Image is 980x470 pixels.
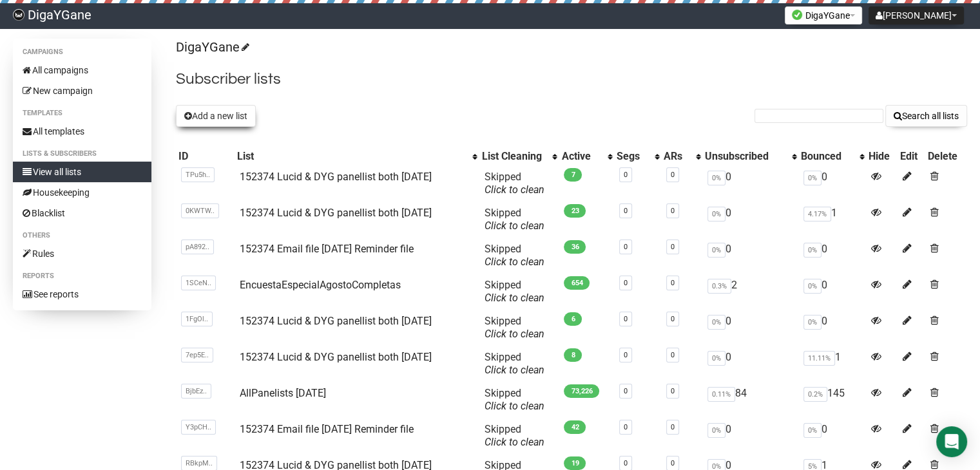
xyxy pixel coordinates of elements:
[564,456,586,470] span: 19
[661,147,702,165] th: ARs: No sort applied, activate to apply an ascending sort
[803,243,821,258] span: 0%
[803,315,821,330] span: 0%
[885,105,967,127] button: Search all lists
[702,418,798,454] td: 0
[176,147,235,165] th: ID: No sort applied, sorting is disabled
[785,6,862,24] button: DigaYGane
[705,150,785,163] div: Unsubscribed
[624,207,628,215] a: 0
[707,243,725,258] span: 0%
[792,10,802,20] img: favicons
[624,243,628,251] a: 0
[484,243,544,268] span: Skipped
[702,202,798,238] td: 0
[671,423,675,431] a: 0
[484,328,544,340] a: Click to clean
[801,150,853,163] div: Bounced
[13,146,151,162] li: Lists & subscribers
[869,150,896,163] div: Hide
[702,147,798,165] th: Unsubscribed: No sort applied, activate to apply an ascending sort
[484,279,544,304] span: Skipped
[559,147,614,165] th: Active: No sort applied, activate to apply an ascending sort
[240,315,432,327] a: 152374 Lucid & DYG panellist both [DATE]
[13,203,151,223] a: Blacklist
[707,207,725,221] span: 0%
[181,420,216,435] span: Y3pCH..
[803,279,821,294] span: 0%
[624,459,628,467] a: 0
[181,312,213,326] span: 1FgOl..
[702,165,798,202] td: 0
[664,150,689,163] div: ARs
[481,150,546,163] div: List Cleaning
[624,387,628,395] a: 0
[702,310,798,346] td: 0
[240,243,414,255] a: 152374 Email file [DATE] Reminder file
[671,279,675,287] a: 0
[13,44,151,60] li: Campaigns
[671,171,675,179] a: 0
[564,420,586,434] span: 42
[707,351,725,366] span: 0%
[181,348,213,362] span: 7ep5E..
[702,274,798,310] td: 2
[564,276,590,290] span: 654
[928,150,965,163] div: Delete
[484,315,544,340] span: Skipped
[240,171,432,183] a: 152374 Lucid & DYG panellist both [DATE]
[176,105,256,127] button: Add a new list
[181,203,219,218] span: 0KWTW..
[869,6,964,24] button: [PERSON_NAME]
[624,351,628,359] a: 0
[564,348,582,362] span: 8
[181,276,216,290] span: 1SCeN..
[798,418,866,454] td: 0
[564,240,586,254] span: 36
[898,147,925,165] th: Edit: No sort applied, sorting is disabled
[702,382,798,418] td: 84
[240,423,414,435] a: 152374 Email file [DATE] Reminder file
[617,150,648,163] div: Segs
[13,243,151,264] a: Rules
[798,274,866,310] td: 0
[671,207,675,215] a: 0
[484,183,544,196] a: Click to clean
[614,147,661,165] th: Segs: No sort applied, activate to apply an ascending sort
[484,436,544,448] a: Click to clean
[671,351,675,359] a: 0
[178,150,232,163] div: ID
[564,384,599,398] span: 73,226
[702,238,798,274] td: 0
[484,292,544,304] a: Click to clean
[798,238,866,274] td: 0
[181,384,211,399] span: BjbEz..
[707,279,731,294] span: 0.3%
[798,382,866,418] td: 145
[707,387,735,402] span: 0.11%
[803,171,821,185] span: 0%
[803,423,821,438] span: 0%
[13,228,151,243] li: Others
[803,351,835,366] span: 11.11%
[707,315,725,330] span: 0%
[484,423,544,448] span: Skipped
[671,387,675,395] a: 0
[13,121,151,142] a: All templates
[484,220,544,232] a: Click to clean
[484,351,544,376] span: Skipped
[13,60,151,80] a: All campaigns
[925,147,967,165] th: Delete: No sort applied, sorting is disabled
[484,387,544,412] span: Skipped
[13,182,151,203] a: Housekeeping
[235,147,479,165] th: List: No sort applied, activate to apply an ascending sort
[803,387,827,402] span: 0.2%
[240,387,326,399] a: AllPanelists [DATE]
[798,310,866,346] td: 0
[671,243,675,251] a: 0
[484,400,544,412] a: Click to clean
[484,364,544,376] a: Click to clean
[564,168,582,182] span: 7
[237,150,466,163] div: List
[13,106,151,121] li: Templates
[707,423,725,438] span: 0%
